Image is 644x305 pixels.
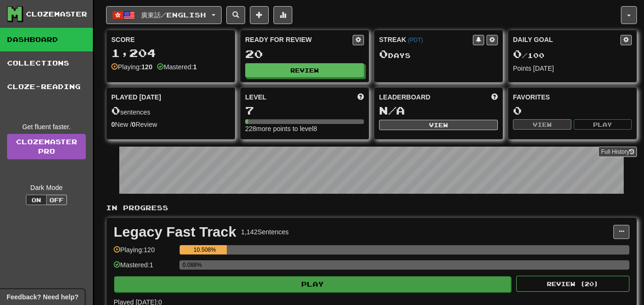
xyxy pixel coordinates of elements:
strong: 120 [141,63,152,71]
div: sentences [111,105,230,117]
div: 7 [245,105,364,116]
strong: 1 [193,63,197,71]
div: New / Review [111,120,230,129]
button: Off [46,195,67,205]
div: Favorites [513,92,632,102]
div: Mastered: [157,62,197,72]
button: Review [245,63,364,77]
div: Clozemaster [26,9,87,19]
button: View [379,120,498,130]
span: N/A [379,104,405,117]
div: Mastered: 1 [114,260,175,276]
button: View [513,119,571,130]
a: (PDT) [408,37,423,43]
div: Daily Goal [513,35,620,45]
button: Review (20) [516,276,629,292]
div: Score [111,35,230,44]
div: 1,204 [111,47,230,59]
button: Play [574,119,632,130]
strong: 0 [132,121,136,128]
a: ClozemasterPro [7,134,86,159]
span: / 100 [513,51,545,59]
span: This week in points, UTC [491,92,498,102]
button: On [26,195,47,205]
span: Played [DATE] [111,92,161,102]
p: In Progress [106,203,637,213]
div: Streak [379,35,473,44]
div: Ready for Review [245,35,353,44]
div: 20 [245,48,364,60]
span: 0 [111,104,120,117]
span: 廣東話 / English [141,11,206,19]
span: Score more points to level up [357,92,364,102]
div: Legacy Fast Track [114,225,236,239]
div: Dark Mode [7,183,86,192]
div: 1,142 Sentences [241,227,289,237]
span: Leaderboard [379,92,430,102]
span: Level [245,92,266,102]
button: Add sentence to collection [250,6,269,24]
button: Search sentences [226,6,245,24]
div: Get fluent faster. [7,122,86,132]
div: 10.508% [182,245,227,255]
div: Playing: [111,62,152,72]
span: 0 [379,47,388,60]
div: Day s [379,48,498,60]
span: 0 [513,47,522,60]
div: 0 [513,105,632,116]
button: 廣東話/English [106,6,222,24]
button: Full History [598,147,637,157]
div: Playing: 120 [114,245,175,261]
div: 228 more points to level 8 [245,124,364,133]
button: More stats [273,6,292,24]
strong: 0 [111,121,115,128]
div: Points [DATE] [513,64,632,73]
button: Play [114,276,511,292]
span: Open feedback widget [7,292,78,302]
